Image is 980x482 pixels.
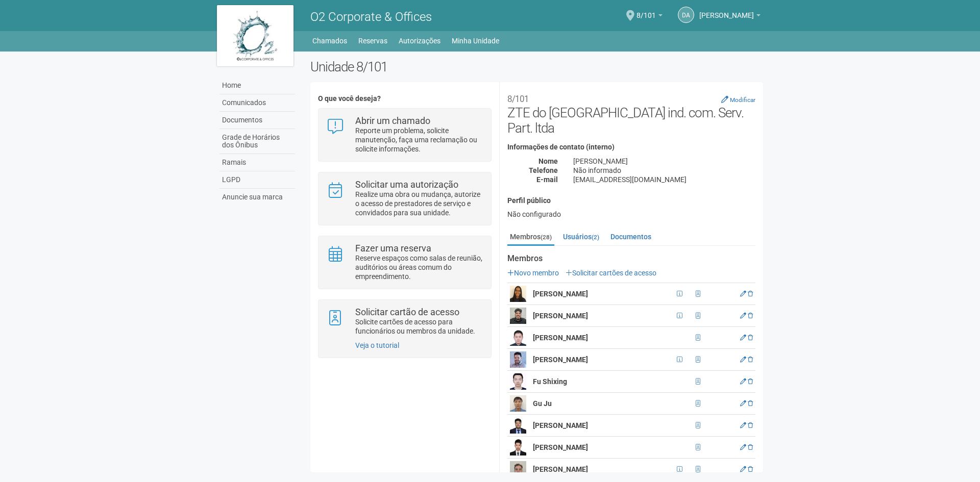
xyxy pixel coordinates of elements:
[533,421,588,429] strong: [PERSON_NAME]
[748,334,753,341] a: Excluir membro
[740,466,746,473] a: Editar membro
[533,334,588,342] strong: [PERSON_NAME]
[510,439,526,455] img: user.png
[748,290,753,297] a: Excluir membro
[566,175,763,184] div: [EMAIL_ADDRESS][DOMAIN_NAME]
[355,115,430,126] strong: Abrir um chamado
[510,417,526,434] img: user.png
[566,166,763,175] div: Não informado
[310,59,763,74] h2: Unidade 8/101
[355,341,399,349] a: Veja o tutorial
[510,286,526,302] img: user.png
[355,179,458,190] strong: Solicitar uma autorização
[219,189,295,206] a: Anuncie sua marca
[326,116,483,154] a: Abrir um chamado Reporte um problema, solicite manutenção, faça uma reclamação ou solicite inform...
[312,34,347,48] a: Chamados
[533,356,588,364] strong: [PERSON_NAME]
[507,90,755,136] h2: ZTE do [GEOGRAPHIC_DATA] ind. com. Serv. Part. ltda
[566,157,763,166] div: [PERSON_NAME]
[510,373,526,390] img: user.png
[507,269,559,277] a: Novo membro
[219,129,295,154] a: Grade de Horários dos Ônibus
[699,2,754,19] span: Daniel Andres Soto Lozada
[452,34,499,48] a: Minha Unidade
[510,351,526,368] img: user.png
[699,13,761,21] a: [PERSON_NAME]
[566,269,656,277] a: Solicitar cartões de acesso
[355,317,483,336] p: Solicite cartões de acesso para funcionários ou membros da unidade.
[730,96,755,104] small: Modificar
[507,197,755,205] h4: Perfil público
[510,329,526,346] img: user.png
[536,175,558,184] strong: E-mail
[533,312,588,320] strong: [PERSON_NAME]
[538,157,558,165] strong: Nome
[358,34,387,48] a: Reservas
[219,94,295,112] a: Comunicados
[740,444,746,451] a: Editar membro
[318,95,491,103] h4: O que você deseja?
[355,307,459,317] strong: Solicitar cartão de acesso
[748,378,753,385] a: Excluir membro
[355,253,483,281] p: Reserve espaços como salas de reunião, auditórios ou áreas comum do empreendimento.
[510,461,526,477] img: user.png
[219,77,295,94] a: Home
[678,7,694,23] a: DA
[740,400,746,407] a: Editar membro
[510,308,526,324] img: user.png
[748,444,753,451] a: Excluir membro
[529,166,558,174] strong: Telefone
[533,377,567,386] strong: Fu Shixing
[510,395,526,412] img: user.png
[355,126,483,154] p: Reporte um problema, solicite manutenção, faça uma reclamação ou solicite informações.
[355,190,483,217] p: Realize uma obra ou mudança, autorize o acesso de prestadores de serviço e convidados para sua un...
[326,180,483,217] a: Solicitar uma autorização Realize uma obra ou mudança, autorize o acesso de prestadores de serviç...
[740,378,746,385] a: Editar membro
[355,243,431,253] strong: Fazer uma reserva
[560,229,602,244] a: Usuários(2)
[740,422,746,429] a: Editar membro
[748,356,753,363] a: Excluir membro
[326,244,483,281] a: Fazer uma reserva Reserve espaços como salas de reunião, auditórios ou áreas comum do empreendime...
[636,13,663,21] a: 8/101
[541,234,552,241] small: (28)
[740,312,746,319] a: Editar membro
[748,312,753,319] a: Excluir membro
[219,112,295,129] a: Documentos
[507,143,755,151] h4: Informações de contato (interno)
[217,5,293,66] img: logo.jpg
[399,34,440,48] a: Autorizações
[533,443,588,451] strong: [PERSON_NAME]
[507,229,554,246] a: Membros(28)
[219,154,295,171] a: Ramais
[721,95,755,104] a: Modificar
[592,234,599,241] small: (2)
[748,422,753,429] a: Excluir membro
[740,334,746,341] a: Editar membro
[310,10,432,24] span: O2 Corporate & Offices
[748,466,753,473] a: Excluir membro
[533,465,588,473] strong: [PERSON_NAME]
[636,2,656,19] span: 8/101
[219,171,295,189] a: LGPD
[507,210,755,219] div: Não configurado
[533,290,588,298] strong: [PERSON_NAME]
[326,308,483,336] a: Solicitar cartão de acesso Solicite cartões de acesso para funcionários ou membros da unidade.
[608,229,654,244] a: Documentos
[740,290,746,297] a: Editar membro
[748,400,753,407] a: Excluir membro
[507,94,529,104] small: 8/101
[533,399,552,408] strong: Gu Ju
[507,254,755,263] strong: Membros
[740,356,746,363] a: Editar membro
